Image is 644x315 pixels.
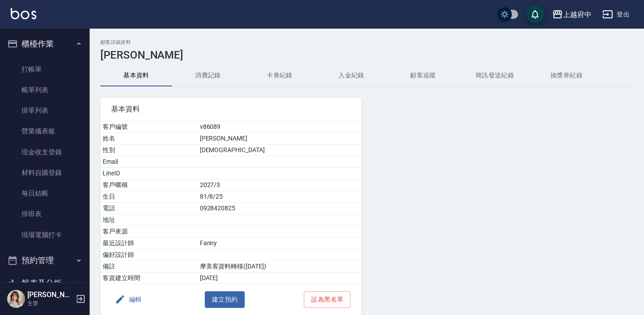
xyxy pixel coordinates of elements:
[11,8,36,19] img: Logo
[198,203,362,214] td: 0928420825
[4,249,86,272] button: 預約管理
[599,6,633,23] button: 登出
[198,145,362,156] td: [DEMOGRAPHIC_DATA]
[100,168,198,179] td: LineID
[172,65,244,86] button: 消費記錄
[244,65,316,86] button: 卡券紀錄
[563,9,592,20] div: 上越府中
[100,39,633,45] h2: 顧客詳細資料
[27,290,73,299] h5: [PERSON_NAME]
[198,179,362,191] td: 2027/3
[198,191,362,203] td: 81/8/25
[100,203,198,214] td: 電話
[100,214,198,226] td: 地址
[526,5,544,23] button: save
[459,65,531,86] button: 簡訊發送紀錄
[198,261,362,272] td: 摩美客資料轉移([DATE])
[100,238,198,249] td: 最近設計師
[198,133,362,145] td: [PERSON_NAME]
[27,299,73,307] p: 主管
[100,65,172,86] button: 基本資料
[4,272,86,295] button: 報表及分析
[111,291,146,308] button: 編輯
[4,59,86,80] a: 打帳單
[4,80,86,100] a: 帳單列表
[4,32,86,55] button: 櫃檯作業
[100,226,198,238] td: 客戶來源
[4,142,86,162] a: 現金收支登錄
[100,121,198,133] td: 客戶編號
[100,261,198,272] td: 備註
[4,121,86,141] a: 營業儀表板
[4,204,86,224] a: 排班表
[531,65,602,86] button: 抽獎券紀錄
[316,65,387,86] button: 入金紀錄
[100,156,198,168] td: Email
[100,249,198,261] td: 偏好設計師
[205,291,245,308] button: 建立預約
[549,5,595,24] button: 上越府中
[198,238,362,249] td: Fanny
[100,133,198,145] td: 姓名
[4,100,86,121] a: 掛單列表
[4,162,86,183] a: 材料自購登錄
[387,65,459,86] button: 顧客追蹤
[100,191,198,203] td: 生日
[100,49,633,61] h3: [PERSON_NAME]
[198,272,362,284] td: [DATE]
[4,183,86,204] a: 每日結帳
[100,179,198,191] td: 客戶暱稱
[100,145,198,156] td: 性別
[7,290,25,308] img: Person
[4,225,86,245] a: 現場電腦打卡
[304,291,350,308] button: 設為黑名單
[198,121,362,133] td: v86089
[100,272,198,284] td: 客資建立時間
[111,105,351,114] span: 基本資料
